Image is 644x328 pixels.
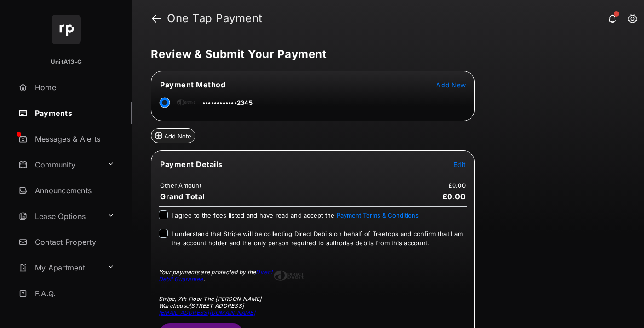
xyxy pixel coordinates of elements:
[151,49,618,60] h5: Review & Submit Your Payment
[151,128,195,143] button: Add Note
[15,154,103,176] a: Community
[202,99,253,106] span: ••••••••••••2345
[337,212,419,219] button: I agree to the fees listed and have read and accept the
[160,80,225,89] span: Payment Method
[15,128,132,150] a: Messages & Alerts
[454,161,466,168] span: Edit
[443,192,466,201] span: £0.00
[436,80,466,89] button: Add New
[15,282,132,305] a: F.A.Q.
[159,309,255,316] a: [EMAIL_ADDRESS][DOMAIN_NAME]
[436,81,466,89] span: Add New
[159,295,274,316] div: Stripe, 7th Floor The [PERSON_NAME] Warehouse [STREET_ADDRESS]
[448,181,466,190] td: £0.00
[15,102,132,124] a: Payments
[172,230,463,247] span: I understand that Stripe will be collecting Direct Debits on behalf of Treetops and confirm that ...
[15,257,103,279] a: My Apartment
[160,192,205,201] span: Grand Total
[454,160,466,169] button: Edit
[51,58,82,67] p: UnitA13-G
[172,212,419,219] span: I agree to the fees listed and have read and accept the
[52,15,81,44] img: svg+xml;base64,PHN2ZyB4bWxucz0iaHR0cDovL3d3dy53My5vcmcvMjAwMC9zdmciIHdpZHRoPSI2NCIgaGVpZ2h0PSI2NC...
[15,205,103,227] a: Lease Options
[15,76,132,98] a: Home
[159,269,273,282] a: Direct Debit Guarantee
[167,13,263,24] strong: One Tap Payment
[15,179,132,201] a: Announcements
[160,160,223,169] span: Payment Details
[160,181,202,190] td: Other Amount
[159,269,274,282] div: Your payments are protected by the .
[15,231,132,253] a: Contact Property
